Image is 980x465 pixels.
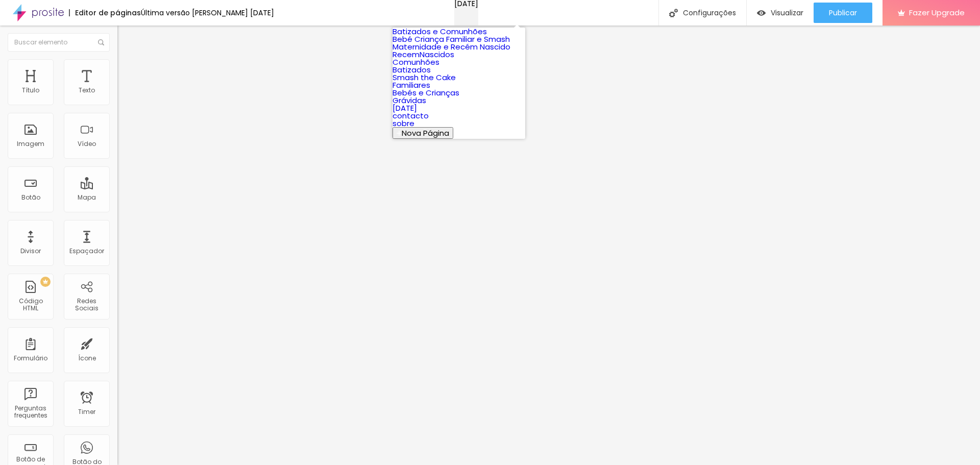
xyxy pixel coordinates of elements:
[98,39,104,45] img: Icone
[771,9,803,17] span: Visualizar
[757,9,766,17] img: view-1.svg
[814,3,872,23] button: Publicar
[21,194,40,201] div: Botão
[747,3,814,23] button: Visualizar
[393,110,429,121] a: contacto
[393,57,439,67] a: Comunhões
[393,87,459,98] a: Bebés e Crianças
[909,8,965,17] span: Fazer Upgrade
[20,248,41,255] div: Divisor
[393,80,430,90] a: Familiares
[829,9,857,17] span: Publicar
[393,49,454,60] a: RecemNascidos
[8,33,110,52] input: Buscar elemento
[22,87,39,94] div: Título
[402,128,449,138] span: Nova Página
[78,355,96,362] div: Ícone
[10,298,51,312] div: Código HTML
[669,9,678,17] img: Icone
[393,64,431,75] a: Batizados
[69,9,141,16] div: Editor de páginas
[393,41,510,52] a: Maternidade e Recém Nascido
[393,103,417,113] a: [DATE]
[10,405,51,420] div: Perguntas frequentes
[393,127,453,139] button: Nova Página
[393,26,487,37] a: Batizados e Comunhões
[393,118,414,129] a: sobre
[14,355,47,362] div: Formulário
[69,248,104,255] div: Espaçador
[78,140,96,148] div: Vídeo
[141,9,274,16] div: Última versão [PERSON_NAME] [DATE]
[393,34,510,44] a: Bebé Criança Familiar e Smash
[17,140,44,148] div: Imagem
[393,95,426,106] a: Grávidas
[66,298,107,312] div: Redes Sociais
[117,26,980,465] iframe: Editor
[393,72,456,83] a: Smash the Cake
[79,87,95,94] div: Texto
[78,408,95,415] div: Timer
[78,194,96,201] div: Mapa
